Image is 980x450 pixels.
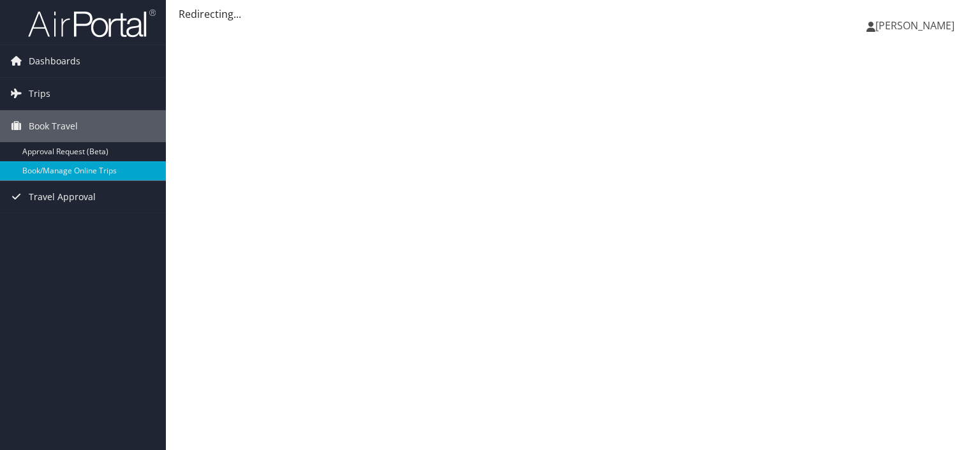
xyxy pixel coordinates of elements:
[28,8,156,38] img: airportal-logo.png
[866,6,967,45] a: [PERSON_NAME]
[29,181,96,213] span: Travel Approval
[29,78,50,110] span: Trips
[29,110,78,142] span: Book Travel
[179,6,967,22] div: Redirecting...
[875,18,954,33] span: [PERSON_NAME]
[29,45,80,77] span: Dashboards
